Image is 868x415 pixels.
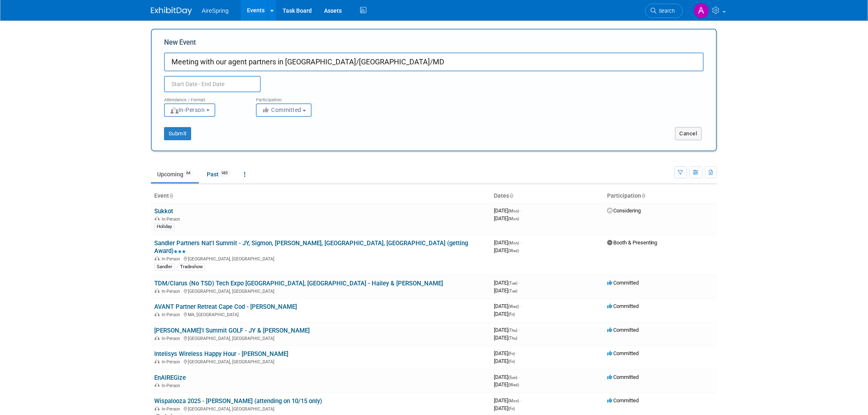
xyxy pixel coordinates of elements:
span: In-Person [162,383,183,388]
span: Committed [607,280,639,286]
a: TDM/Clarus (No TSD) Tech Expo [GEOGRAPHIC_DATA], [GEOGRAPHIC_DATA] - Hailey & [PERSON_NAME] [154,280,443,287]
th: Participation [604,189,717,203]
img: In-Person Event [155,289,160,293]
div: MA, [GEOGRAPHIC_DATA] [154,311,487,317]
span: [DATE] [494,280,520,286]
span: (Tue) [508,289,517,293]
a: Search [645,4,683,18]
a: Sort by Participation Type [641,192,645,199]
img: In-Person Event [155,217,160,221]
span: - [520,239,521,246]
div: [GEOGRAPHIC_DATA], [GEOGRAPHIC_DATA] [154,405,487,412]
button: Committed [256,103,312,117]
span: Search [656,8,675,14]
span: [DATE] [494,207,521,214]
span: [DATE] [494,311,515,317]
span: (Wed) [508,383,519,387]
span: - [520,303,521,309]
div: Sandler [154,263,175,271]
span: - [520,207,521,214]
span: (Sun) [508,375,517,380]
button: Submit [164,127,191,140]
a: EnAIREGize [154,374,186,381]
div: Participation: [256,92,336,103]
span: - [516,350,517,356]
span: (Wed) [508,304,519,309]
div: [GEOGRAPHIC_DATA], [GEOGRAPHIC_DATA] [154,287,487,294]
span: In-Person [162,217,183,222]
img: ExhibitDay [151,7,192,15]
img: Aila Ortiaga [694,3,709,18]
span: Committed [607,303,639,309]
span: [DATE] [494,287,517,294]
span: - [519,374,520,380]
a: Intelisys Wireless Happy Hour - [PERSON_NAME] [154,350,288,358]
span: (Thu) [508,328,517,333]
span: [DATE] [494,215,519,221]
span: - [520,397,521,404]
div: Attendance / Format: [164,92,244,103]
span: AireSpring [202,7,228,14]
span: (Mon) [508,209,519,213]
div: Tradeshow [178,263,205,271]
span: [DATE] [494,239,521,246]
span: Considering [607,207,641,214]
div: [GEOGRAPHIC_DATA], [GEOGRAPHIC_DATA] [154,255,487,262]
span: [DATE] [494,381,519,388]
img: In-Person Event [155,336,160,340]
button: In-Person [164,103,215,117]
span: Committed [607,374,639,380]
span: [DATE] [494,327,520,333]
span: Committed [262,107,302,113]
span: Booth & Presenting [607,239,658,246]
span: In-Person [162,289,183,294]
img: In-Person Event [155,256,160,260]
img: In-Person Event [155,359,160,363]
a: Sukkot [154,207,173,215]
span: (Thu) [508,336,517,340]
a: AVANT Partner Retreat Cape Cod - [PERSON_NAME] [154,303,297,310]
span: - [519,327,520,333]
span: [DATE] [494,247,519,253]
span: In-Person [162,359,183,365]
a: Sort by Start Date [509,192,513,199]
a: Sandler Partners Nat'l Summit - JY, Sigmon, [PERSON_NAME], [GEOGRAPHIC_DATA], [GEOGRAPHIC_DATA] (... [154,239,468,255]
span: In-Person [162,406,183,412]
span: [DATE] [494,397,521,404]
span: (Fri) [508,359,515,364]
img: In-Person Event [155,383,160,387]
button: Cancel [675,127,702,140]
a: Upcoming64 [151,166,199,182]
span: [DATE] [494,405,515,411]
span: (Tue) [508,281,517,285]
span: [DATE] [494,374,520,380]
div: Holiday [154,223,174,230]
label: New Event [164,38,196,50]
span: (Mon) [508,241,519,245]
input: Start Date - End Date [164,76,261,92]
th: Dates [491,189,604,203]
span: [DATE] [494,358,515,364]
span: In-Person [162,336,183,341]
div: [GEOGRAPHIC_DATA], [GEOGRAPHIC_DATA] [154,358,487,365]
img: In-Person Event [155,312,160,316]
span: In-Person [162,312,183,317]
span: Committed [607,397,639,404]
span: Committed [607,327,639,333]
span: (Fri) [508,312,515,317]
span: [DATE] [494,335,517,341]
a: Wispalooza 2025 - [PERSON_NAME] (attending on 10/15 only) [154,397,322,405]
span: In-Person [170,107,205,113]
span: (Fri) [508,351,515,356]
span: 985 [219,170,230,176]
span: Committed [607,350,639,356]
span: - [519,280,520,286]
img: In-Person Event [155,406,160,410]
span: [DATE] [494,303,521,309]
span: (Mon) [508,217,519,221]
th: Event [151,189,491,203]
input: Name of Trade Show / Conference [164,52,704,71]
span: [DATE] [494,350,517,356]
span: 64 [184,170,193,176]
a: Past985 [201,166,236,182]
